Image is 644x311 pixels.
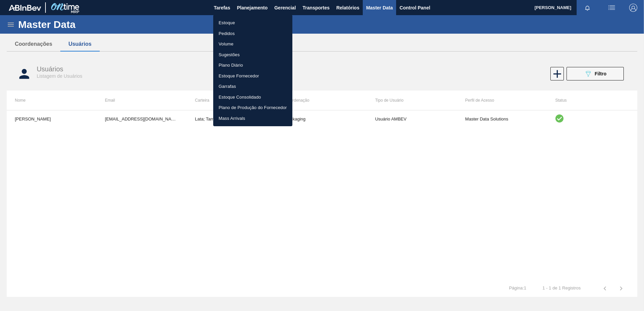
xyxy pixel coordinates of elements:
a: Mass Arrivals [213,113,292,124]
a: Volume [213,39,292,49]
a: Estoque [213,18,292,28]
a: Garrafas [213,81,292,92]
a: Estoque Fornecedor [213,71,292,81]
a: Pedidos [213,28,292,39]
a: Plano de Produção do Fornecedor [213,102,292,113]
a: Estoque Consolidado [213,92,292,103]
a: Plano Diário [213,60,292,71]
a: Sugestões [213,49,292,60]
